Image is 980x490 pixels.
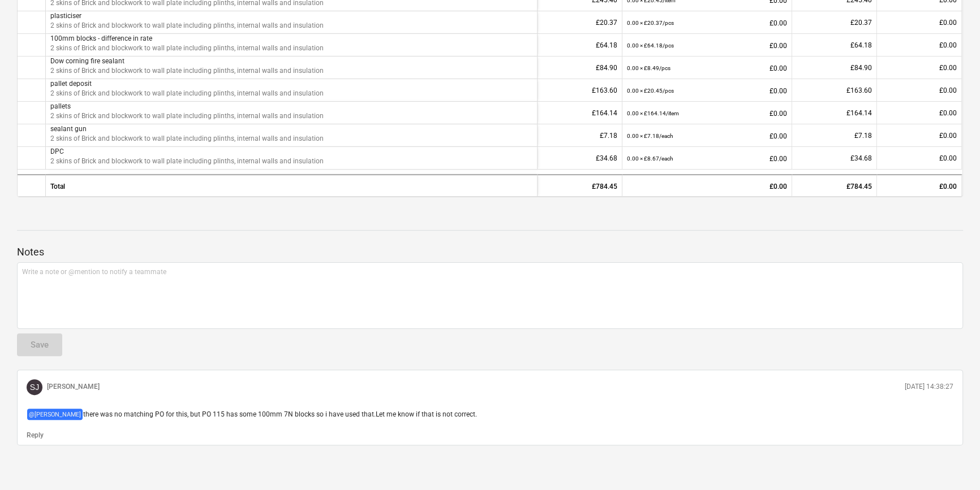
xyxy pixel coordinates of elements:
[542,102,617,124] div: £164.14
[797,11,872,34] div: £20.37
[27,379,42,395] div: Sam Jarman
[50,21,324,29] span: 2 skins of Brick and blockwork to wall plate including plinths, internal walls and insulation
[797,102,872,124] div: £164.14
[627,20,674,26] small: 0.00 × £20.37 / pcs
[627,11,787,34] div: £0.00
[27,431,44,440] button: Reply
[797,57,872,79] div: £84.90
[627,155,673,162] small: 0.00 × £8.67 / each
[923,436,980,490] iframe: Chat Widget
[46,174,538,197] div: Total
[50,67,324,75] span: 2 skins of Brick and blockwork to wall plate including plinths, internal walls and insulation
[627,102,787,125] div: £0.00
[542,147,617,170] div: £34.68
[882,79,957,102] div: £0.00
[50,135,324,142] span: 2 skins of Brick and blockwork to wall plate including plinths, internal walls and insulation
[882,147,957,170] div: £0.00
[542,57,617,79] div: £84.90
[50,124,532,134] p: sealant gun
[542,79,617,102] div: £163.60
[905,382,953,392] p: [DATE] 14:38:27
[27,409,83,420] span: @ [PERSON_NAME]
[627,79,787,102] div: £0.00
[50,89,324,97] span: 2 skins of Brick and blockwork to wall plate including plinths, internal walls and insulation
[627,124,787,148] div: £0.00
[882,34,957,57] div: £0.00
[50,34,532,44] p: 100mm blocks - difference in rate
[882,11,957,34] div: £0.00
[882,57,957,79] div: £0.00
[30,383,39,392] span: SJ
[542,124,617,147] div: £7.18
[50,11,532,21] p: plasticiser
[627,88,674,94] small: 0.00 × £20.45 / pcs
[627,133,673,139] small: 0.00 × £7.18 / each
[50,44,324,52] span: 2 skins of Brick and blockwork to wall plate including plinths, internal walls and insulation
[627,147,787,170] div: £0.00
[50,112,324,120] span: 2 skins of Brick and blockwork to wall plate including plinths, internal walls and insulation
[797,175,872,198] div: £784.45
[797,124,872,147] div: £7.18
[542,34,617,57] div: £64.18
[627,57,787,80] div: £0.00
[627,42,674,49] small: 0.00 × £64.18 / pcs
[542,11,617,34] div: £20.37
[542,175,617,198] div: £784.45
[627,110,679,116] small: 0.00 × £164.14 / item
[627,175,787,198] div: £0.00
[50,79,532,89] p: pallet deposit
[47,382,100,392] p: [PERSON_NAME]
[627,34,787,57] div: £0.00
[882,124,957,147] div: £0.00
[17,245,963,259] p: Notes
[797,79,872,102] div: £163.60
[882,175,957,198] div: £0.00
[797,147,872,170] div: £34.68
[627,65,670,71] small: 0.00 × £8.49 / pcs
[83,410,477,418] span: there was no matching PO for this, but PO 115 has some 100mm 7N blocks so i have used that.Let me...
[797,34,872,57] div: £64.18
[50,147,532,157] p: DPC
[50,57,532,66] p: Dow corning fire sealant
[882,102,957,124] div: £0.00
[50,157,324,165] span: 2 skins of Brick and blockwork to wall plate including plinths, internal walls and insulation
[50,102,532,111] p: pallets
